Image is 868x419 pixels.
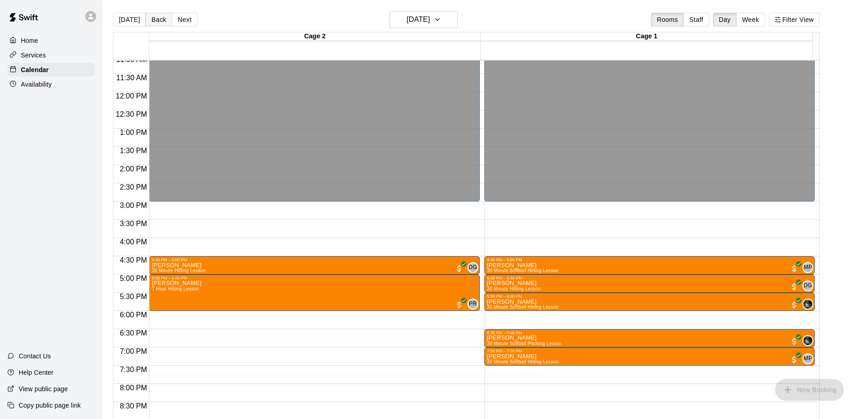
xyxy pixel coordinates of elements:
span: 1:30 PM [118,147,149,155]
span: Makayla Packer [806,353,813,364]
span: 7:30 PM [118,366,149,373]
button: Day [713,13,737,26]
a: Home [7,34,95,47]
button: Back [145,13,172,26]
span: You don't have the permission to add bookings [775,385,844,393]
span: Dan Gamache [806,280,813,291]
span: All customers have paid [790,282,799,291]
span: All customers have paid [790,355,799,364]
p: Availability [21,80,52,89]
p: Services [21,51,46,60]
div: Cage 1 [481,32,812,41]
div: Makayla Packer [802,353,813,364]
button: Week [736,13,765,26]
span: PR [469,300,477,309]
span: 2:30 PM [118,183,149,191]
span: Marah Stuckey [806,299,813,310]
span: 3:30 PM [118,220,149,228]
span: 6:30 PM [118,329,149,337]
p: Copy public page link [19,401,81,410]
span: All customers have paid [790,264,799,273]
div: 4:30 PM – 5:00 PM: Harmony Jones [484,256,815,274]
div: Dan Gamache [467,262,478,273]
div: 5:00 PM – 5:30 PM [487,276,524,280]
span: DG [804,281,812,290]
h6: [DATE] [407,13,430,26]
button: Rooms [651,13,684,26]
span: Patrick Reeves [471,299,478,310]
img: Marah Stuckey [803,336,812,345]
div: Dan Gamache [802,280,813,291]
span: MP [804,354,812,363]
div: Makayla Packer [802,262,813,273]
span: Makayla Packer [806,262,813,273]
span: All customers have paid [455,300,464,310]
span: 12:00 PM [113,92,149,100]
span: 7:00 PM [118,347,149,355]
div: 6:30 PM – 7:00 PM: Izzy Francis [484,329,815,347]
span: 30 Minute Hitting Lesson [152,268,205,273]
button: Staff [683,13,709,26]
span: 2:00 PM [118,165,149,173]
span: 30 Minute Softball Hitting Lesson [487,305,559,310]
span: 5:00 PM [118,274,149,282]
span: Dan Gamache [471,262,478,273]
p: Contact Us [19,352,51,361]
div: 4:30 PM – 5:00 PM [152,258,189,262]
span: 12:30 PM [113,110,149,118]
div: 5:30 PM – 6:00 PM [487,294,524,299]
div: 4:30 PM – 5:00 PM: Tripp Springer [149,256,479,274]
div: Marah Stuckey [802,335,813,346]
span: 30 Minute Softball Hitting Lesson [487,359,559,364]
span: All customers have paid [455,264,464,273]
button: Next [172,13,197,26]
img: Marah Stuckey [803,300,812,309]
p: Help Center [19,368,53,377]
span: 5:30 PM [118,293,149,300]
span: Marah Stuckey [806,335,813,346]
span: 4:00 PM [118,238,149,246]
div: 5:00 PM – 6:00 PM: Banks Murphy [149,274,479,311]
span: 8:30 PM [118,402,149,410]
div: Patrick Reeves [467,299,478,310]
a: Calendar [7,63,95,77]
div: 5:00 PM – 5:30 PM: Asher Orlandella [484,274,815,293]
span: 30 Minute Softball Hitting Lesson [487,268,559,273]
div: 5:30 PM – 6:00 PM: Calista Baggett [484,293,815,311]
span: 30 Minute Softball Pitching Lesson [487,341,562,346]
div: 7:00 PM – 7:30 PM [487,349,524,353]
p: Home [21,36,38,45]
span: 4:30 PM [118,256,149,264]
p: View public page [19,384,68,393]
span: All customers have paid [790,300,799,310]
button: [DATE] [113,13,146,26]
span: All customers have paid [790,337,799,346]
span: 3:00 PM [118,202,149,209]
a: Availability [7,78,95,91]
span: 30 Minute Hitting Lesson [487,286,541,291]
span: 11:30 AM [114,74,149,82]
div: Cage 2 [149,32,481,41]
div: Marah Stuckey [802,299,813,310]
span: DG [468,263,477,272]
button: [DATE] [390,11,458,28]
div: 6:30 PM – 7:00 PM [487,331,524,335]
span: 1 Hour Hitting Lesson [152,286,199,291]
div: 4:30 PM – 5:00 PM [487,258,524,262]
span: 6:00 PM [118,311,149,319]
div: 5:00 PM – 6:00 PM [152,276,189,280]
a: Services [7,48,95,62]
div: 7:00 PM – 7:30 PM: Izzy Francis [484,347,815,366]
p: Calendar [21,65,49,74]
span: 8:00 PM [118,384,149,392]
span: 1:00 PM [118,129,149,136]
span: MP [804,263,812,272]
button: Filter View [769,13,820,26]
